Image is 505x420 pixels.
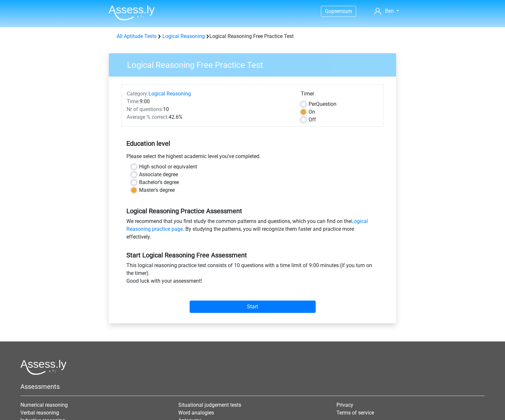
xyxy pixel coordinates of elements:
span: Per [309,101,316,107]
a: Logical Reasoning [148,91,191,97]
div: Logical Reasoning Free Practice Test [114,32,391,40]
span: Nr of questions: [127,106,163,112]
a: Logical Reasoning [162,33,205,39]
a: Word analogies [178,410,214,416]
a: Gopremium [321,7,356,16]
a: Verbal reasoning [20,410,59,416]
a: Ben [371,7,402,15]
span: Go [325,8,332,14]
span: premium [332,8,352,14]
a: Terms of service [336,410,374,416]
a: Situational judgement tests [178,402,241,408]
a: All Aptitude Tests [117,33,157,39]
label: Associate degree [139,171,178,179]
label: On [309,108,315,116]
label: Bachelor's degree [139,179,179,186]
a: Numerical reasoning [20,402,68,408]
label: Question [309,100,336,108]
img: Assessly [109,5,155,20]
div: 9:00 [122,98,296,105]
span: Average % correct: [127,114,169,120]
div: We recommend that you first study the common patterns and questions, which you can find on the . ... [122,217,383,243]
h5: Start Logical Reasoning Free Assessment [126,251,379,259]
span: Ben [385,8,394,14]
h5: Education level [126,137,379,150]
span: Category: [127,91,148,97]
h5: Assessments [20,383,485,390]
div: Please select the highest academic level you’ve completed. [122,153,383,163]
div: This logical reasoning practice test consists of 10 questions with a time limit of 9:00 minutes (... [122,262,383,288]
div: 42.6% [122,113,296,121]
a: Privacy [336,402,353,408]
div: Timer [301,90,378,100]
span: Time: [127,98,140,105]
label: Master's degree [139,186,175,194]
label: High school or equivalent [139,163,197,171]
h5: Logical Reasoning Practice Assessment [126,207,379,215]
div: 10 [122,105,296,113]
h3: Logical Reasoning Free Practice Test [119,57,391,70]
img: Assessly logo [20,360,66,375]
input: Start [190,301,316,313]
label: Off [309,116,316,124]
